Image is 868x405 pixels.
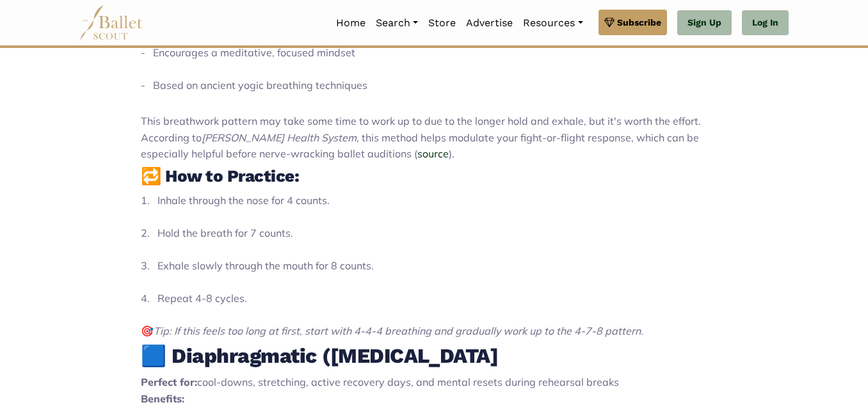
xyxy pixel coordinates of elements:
[141,259,374,272] span: 3. Exhale slowly through the mouth for 8 counts.
[461,10,518,36] a: Advertise
[141,376,197,388] strong: Perfect for:
[417,147,449,160] a: source
[141,344,498,368] strong: 🟦 Diaphragmatic ([MEDICAL_DATA]
[197,376,619,388] span: cool-downs, stretching, active recovery days, and mental resets during rehearsal breaks
[449,147,454,160] span: ).
[599,10,667,35] a: Subscribe
[331,10,371,36] a: Home
[154,324,643,337] span: Tip: If this feels too long at first, start with 4-4-4 breathing and gradually work up to the 4-7...
[141,46,355,59] span: - Encourages a meditative, focused mindset
[202,131,357,144] span: [PERSON_NAME] Health System
[141,166,299,186] strong: 🔁 How to Practice:
[141,115,701,144] span: This breathwork pattern may take some time to work up to due to the longer hold and exhale, but i...
[371,10,423,36] a: Search
[141,79,367,91] span: - Based on ancient yogic breathing techniques
[677,10,732,36] a: Sign Up
[141,324,154,337] span: 🎯
[141,392,184,405] strong: Benefits:
[141,131,699,161] span: , this method helps modulate your fight-or-flight response, which can be especially helpful befor...
[742,10,789,36] a: Log In
[423,10,461,36] a: Store
[141,194,330,207] span: 1. Inhale through the nose for 4 counts.
[141,226,293,239] span: 2. Hold the breath for 7 counts.
[141,292,247,305] span: 4. Repeat 4-8 cycles.
[617,15,661,29] span: Subscribe
[518,10,588,36] a: Resources
[604,15,615,29] img: gem.svg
